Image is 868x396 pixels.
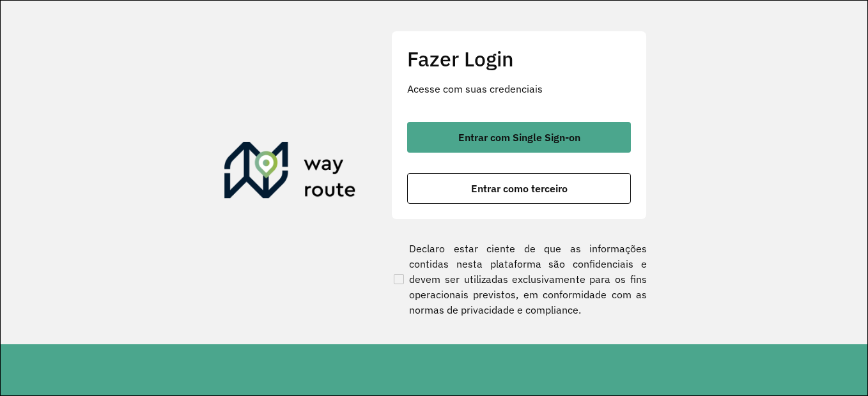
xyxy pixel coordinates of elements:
button: button [407,122,631,153]
span: Entrar com Single Sign-on [458,132,580,142]
p: Acesse com suas credenciais [407,81,631,96]
button: button [407,173,631,204]
img: Roteirizador AmbevTech [224,142,356,203]
h2: Fazer Login [407,47,631,71]
label: Declaro estar ciente de que as informações contidas nesta plataforma são confidenciais e devem se... [391,241,647,317]
span: Entrar como terceiro [471,183,568,194]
